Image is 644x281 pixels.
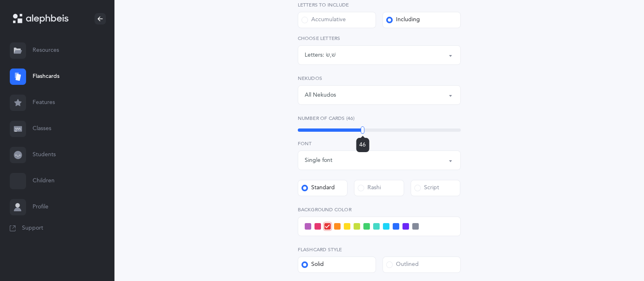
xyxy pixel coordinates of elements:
[359,142,366,148] span: 46
[298,206,461,213] label: Background color
[305,51,326,60] div: Letters:
[305,156,332,165] div: Single font
[298,35,461,42] label: Choose letters
[326,51,336,60] div: שׁ , שׂ
[298,140,461,147] label: Font
[301,261,324,269] div: Solid
[298,75,461,82] label: Nekudos
[298,115,461,122] label: Number of Cards (46)
[358,184,381,192] div: Rashi
[298,45,461,65] button: שׁ, שׂ
[301,16,346,24] div: Accumulative
[298,150,461,170] button: Single font
[305,91,336,100] div: All Nekudos
[386,16,420,24] div: Including
[298,246,461,253] label: Flashcard Style
[386,261,419,269] div: Outlined
[414,184,439,192] div: Script
[603,240,634,271] iframe: Drift Widget Chat Controller
[298,1,461,9] label: Letters to include
[298,85,461,105] button: All Nekudos
[22,224,43,232] span: Support
[301,184,335,192] div: Standard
